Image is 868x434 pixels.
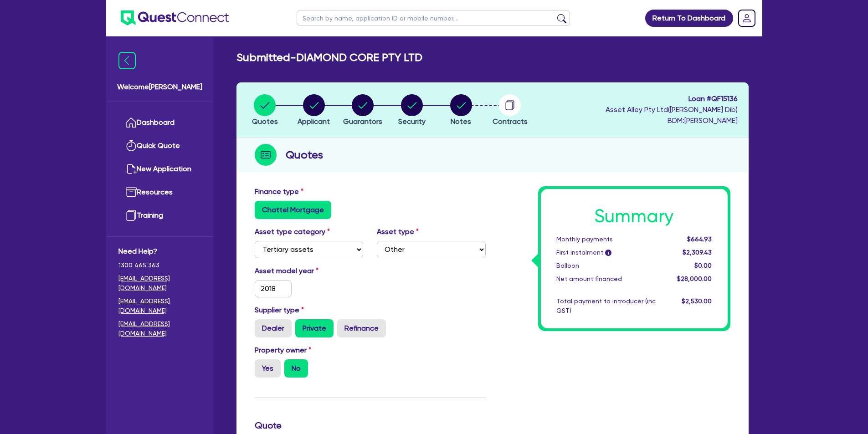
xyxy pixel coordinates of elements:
span: $28,000.00 [677,275,712,282]
span: Contracts [493,117,528,126]
h1: Summary [556,205,712,227]
a: Dropdown toggle [735,6,759,30]
span: Guarantors [343,117,382,126]
span: 1300 465 363 [118,260,201,270]
h2: Submitted - DIAMOND CORE PTY LTD [236,51,422,64]
img: training [126,210,137,221]
a: Dashboard [118,111,201,134]
img: step-icon [255,144,277,166]
label: Chattel Mortgage [255,201,331,219]
span: $2,530.00 [682,297,712,305]
div: Balloon [550,261,663,271]
span: $0.00 [694,262,712,269]
span: $2,309.43 [683,249,712,256]
button: Guarantors [343,94,383,128]
label: Supplier type [255,305,304,316]
a: Resources [118,181,201,204]
button: Quotes [252,94,278,128]
div: Net amount financed [550,274,663,284]
span: Welcome [PERSON_NAME] [117,82,202,92]
label: Yes [255,359,281,378]
button: Contracts [492,94,528,128]
label: Asset type [377,226,419,237]
span: i [605,250,611,256]
a: Return To Dashboard [645,10,733,27]
div: Monthly payments [550,235,663,244]
img: icon-menu-close [118,52,136,69]
input: Search by name, application ID or mobile number... [297,10,570,26]
label: Finance type [255,186,303,197]
a: [EMAIL_ADDRESS][DOMAIN_NAME] [118,296,201,316]
span: BDM: [PERSON_NAME] [606,115,738,126]
a: [EMAIL_ADDRESS][DOMAIN_NAME] [118,274,201,293]
span: Notes [451,117,471,126]
button: Notes [450,94,473,128]
label: Dealer [255,319,292,337]
label: Refinance [337,319,386,337]
span: Loan # QF15136 [606,93,738,104]
img: new-application [126,163,137,174]
span: Applicant [298,117,330,126]
label: Property owner [255,345,311,356]
span: $664.93 [687,235,712,243]
h3: Quote [255,420,486,431]
label: Asset model year [248,266,370,276]
button: Applicant [297,94,330,128]
a: Training [118,204,201,227]
img: quest-connect-logo-blue [121,10,229,26]
div: First instalment [550,248,663,257]
div: Total payment to introducer (inc GST) [550,296,663,316]
a: [EMAIL_ADDRESS][DOMAIN_NAME] [118,319,201,338]
label: No [284,359,308,378]
h2: Quotes [286,147,323,163]
span: Quotes [252,117,278,126]
button: Security [398,94,426,128]
a: New Application [118,158,201,181]
span: Need Help? [118,246,201,257]
img: quick-quote [126,140,137,151]
label: Private [295,319,334,337]
span: Asset Alley Pty Ltd ( [PERSON_NAME] Dib ) [606,105,738,114]
a: Quick Quote [118,134,201,158]
span: Security [398,117,426,126]
label: Asset type category [255,226,330,237]
img: resources [126,187,137,198]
